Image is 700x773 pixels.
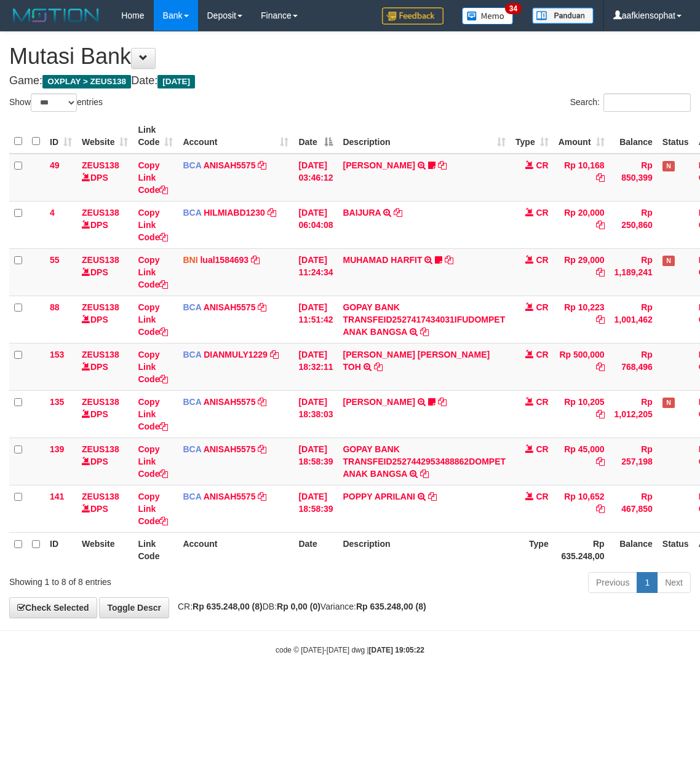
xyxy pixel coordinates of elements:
td: DPS [77,296,133,343]
td: Rp 29,000 [554,248,610,296]
span: 135 [50,397,64,407]
a: Toggle Descr [99,597,169,618]
span: BCA [183,160,201,170]
span: CR [536,208,548,218]
a: Copy Rp 29,000 to clipboard [596,267,605,277]
td: Rp 20,000 [554,201,610,248]
a: Copy BAIJURA to clipboard [394,208,402,218]
a: Copy Link Code [138,492,168,526]
th: Balance [610,119,658,154]
span: Has Note [662,256,675,266]
span: 153 [50,350,64,359]
td: [DATE] 18:32:11 [293,343,338,390]
a: Copy Rp 10,168 to clipboard [596,173,605,182]
th: Account: activate to sort column ascending [178,119,293,154]
span: BNI [183,255,197,265]
a: Check Selected [9,597,97,618]
label: Show entries [9,93,103,112]
th: Link Code [133,532,178,567]
td: DPS [77,438,133,485]
th: Description: activate to sort column ascending [338,119,511,154]
span: 88 [50,302,60,312]
span: CR [536,397,548,407]
span: [DATE] [157,75,195,88]
a: Copy ANISAH5575 to clipboard [258,444,266,454]
td: [DATE] 18:58:39 [293,485,338,532]
a: Copy Link Code [138,397,168,431]
span: CR [536,302,548,312]
td: DPS [77,390,133,438]
span: Has Note [662,161,675,171]
strong: [DATE] 19:05:22 [369,646,424,654]
a: Copy INA PAUJANAH to clipboard [438,160,447,170]
div: Showing 1 to 8 of 8 entries [9,571,282,588]
a: [PERSON_NAME] [343,397,415,407]
th: ID [45,532,77,567]
select: Showentries [31,93,77,112]
td: DPS [77,485,133,532]
span: 141 [50,492,64,501]
a: Copy Link Code [138,160,168,195]
a: Copy ANISAH5575 to clipboard [258,397,266,407]
span: BCA [183,444,201,454]
a: Copy GOPAY BANK TRANSFEID2527417434031IFUDOMPET ANAK BANGSA to clipboard [420,327,429,337]
td: Rp 1,001,462 [610,296,658,343]
img: panduan.png [532,7,594,24]
a: 1 [637,572,658,593]
a: [PERSON_NAME] [PERSON_NAME] TOH [343,350,490,372]
a: Copy Rp 45,000 to clipboard [596,457,605,466]
td: Rp 1,189,241 [610,248,658,296]
td: DPS [77,154,133,202]
span: BCA [183,397,201,407]
a: Copy Rp 10,652 to clipboard [596,504,605,514]
label: Search: [570,93,691,112]
a: POPPY APRILANI [343,492,415,501]
th: ID: activate to sort column ascending [45,119,77,154]
a: HILMIABD1230 [204,208,265,218]
th: Status [658,119,694,154]
th: Link Code: activate to sort column ascending [133,119,178,154]
a: ZEUS138 [82,160,119,170]
td: [DATE] 03:46:12 [293,154,338,202]
img: Feedback.jpg [382,7,443,25]
a: ZEUS138 [82,350,119,359]
a: GOPAY BANK TRANSFEID2527442953488862DOMPET ANAK BANGSA [343,444,506,479]
td: Rp 10,223 [554,296,610,343]
th: Website [77,532,133,567]
input: Search: [603,93,691,112]
a: Copy Link Code [138,350,168,384]
a: ZEUS138 [82,492,119,501]
th: Rp 635.248,00 [554,532,610,567]
a: Copy Link Code [138,444,168,479]
span: OXPLAY > ZEUS138 [42,75,131,88]
a: Next [657,572,691,593]
a: ANISAH5575 [204,492,256,501]
a: DIANMULY1229 [204,350,268,359]
a: Copy Rp 10,205 to clipboard [596,409,605,419]
td: Rp 1,012,205 [610,390,658,438]
th: Date [293,532,338,567]
span: 4 [50,208,55,218]
a: Copy lual1584693 to clipboard [251,255,260,265]
td: [DATE] 11:24:34 [293,248,338,296]
a: ANISAH5575 [204,302,256,312]
span: 55 [50,255,60,265]
span: CR [536,255,548,265]
span: 49 [50,160,60,170]
span: BCA [183,492,201,501]
small: code © [DATE]-[DATE] dwg | [276,646,424,654]
a: ZEUS138 [82,397,119,407]
span: CR [536,444,548,454]
td: [DATE] 18:38:03 [293,390,338,438]
th: Status [658,532,694,567]
a: Copy ANISAH5575 to clipboard [258,492,266,501]
a: Copy CARINA OCTAVIA TOH to clipboard [374,362,383,372]
th: Date: activate to sort column descending [293,119,338,154]
img: MOTION_logo.png [9,6,103,25]
a: Previous [588,572,637,593]
a: Copy Link Code [138,302,168,337]
a: BAIJURA [343,208,381,218]
td: Rp 250,860 [610,201,658,248]
img: Button%20Memo.svg [462,7,514,25]
a: ANISAH5575 [204,444,256,454]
